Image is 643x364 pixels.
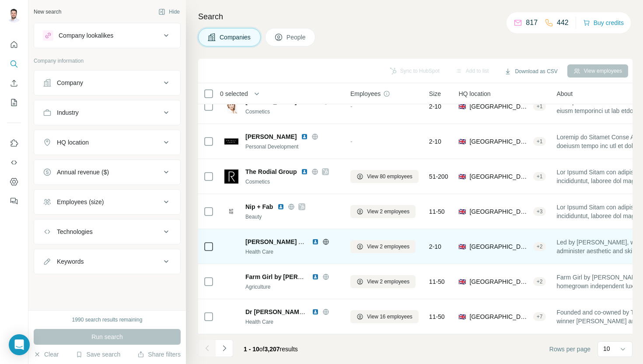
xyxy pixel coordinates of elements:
[72,316,143,324] div: 1990 search results remaining
[220,89,248,98] span: 0 selected
[245,108,340,116] div: Cosmetics
[224,208,238,215] img: Logo of Nip + Fab
[198,11,633,23] h4: Search
[245,308,371,315] span: Dr [PERSON_NAME] Cosmetic Skin Clinics
[549,345,591,353] span: Rows per page
[34,102,180,123] button: Industry
[57,78,83,87] div: Company
[224,275,238,289] img: Logo of Farm Girl by Sarah-Jane
[469,137,529,146] span: [GEOGRAPHIC_DATA], [GEOGRAPHIC_DATA], [GEOGRAPHIC_DATA]
[220,33,252,42] span: Companies
[533,278,546,286] div: + 2
[556,89,573,98] span: About
[7,135,21,151] button: Use Surfe on LinkedIn
[34,251,180,272] button: Keywords
[367,208,409,216] span: View 2 employees
[245,132,297,141] span: [PERSON_NAME]
[429,172,448,181] span: 51-200
[57,138,89,147] div: HQ location
[469,277,529,286] span: [GEOGRAPHIC_DATA], [GEOGRAPHIC_DATA]
[458,172,466,181] span: 🇬🇧
[245,318,340,326] div: Health Care
[367,313,412,321] span: View 16 employees
[603,344,610,353] p: 10
[57,227,93,236] div: Technologies
[367,243,409,251] span: View 2 employees
[224,170,238,184] img: Logo of The Rodial Group
[367,173,412,180] span: View 80 employees
[76,350,120,359] button: Save search
[557,18,569,28] p: 442
[429,102,441,111] span: 2-10
[583,17,624,29] button: Buy credits
[533,102,546,110] div: + 1
[287,33,307,42] span: People
[277,203,284,210] img: LinkedIn logo
[469,102,529,111] span: [GEOGRAPHIC_DATA], [GEOGRAPHIC_DATA], [GEOGRAPHIC_DATA]
[245,213,340,221] div: Beauty
[245,167,297,176] span: The Rodial Group
[526,18,538,28] p: 817
[350,310,419,323] button: View 16 employees
[245,238,329,245] span: [PERSON_NAME] AND Team
[458,277,466,286] span: 🇬🇧
[301,168,308,175] img: LinkedIn logo
[533,313,546,321] div: + 7
[245,283,340,291] div: Agriculture
[429,207,445,216] span: 11-50
[34,221,180,242] button: Technologies
[245,143,340,151] div: Personal Development
[34,350,59,359] button: Clear
[57,168,109,177] div: Annual revenue ($)
[265,346,280,353] span: 3,207
[34,8,61,16] div: New search
[469,207,529,216] span: [GEOGRAPHIC_DATA], [GEOGRAPHIC_DATA]
[7,75,21,91] button: Enrich CSV
[350,89,381,98] span: Employees
[458,207,466,216] span: 🇬🇧
[245,98,335,105] span: [PERSON_NAME] Consultancy
[458,89,490,98] span: HQ location
[34,57,181,65] p: Company information
[34,132,180,153] button: HQ location
[259,346,265,353] span: of
[429,277,445,286] span: 11-50
[245,202,273,211] span: Nip + Fab
[350,170,419,183] button: View 80 employees
[34,72,180,93] button: Company
[34,191,180,212] button: Employees (size)
[533,173,546,180] div: + 1
[245,248,340,256] div: Health Care
[7,95,21,110] button: My lists
[498,65,563,78] button: Download as CSV
[34,25,180,46] button: Company lookalikes
[429,89,441,98] span: Size
[224,99,238,113] img: Logo of Lisa Padmore Consultancy
[7,193,21,209] button: Feedback
[244,346,298,353] span: results
[469,312,529,321] span: [GEOGRAPHIC_DATA], [GEOGRAPHIC_DATA], [GEOGRAPHIC_DATA]
[301,133,308,140] img: LinkedIn logo
[350,103,353,110] span: -
[9,334,30,355] div: Open Intercom Messenger
[350,205,416,218] button: View 2 employees
[458,102,466,111] span: 🇬🇧
[429,242,441,251] span: 2-10
[350,240,416,253] button: View 2 employees
[350,275,416,288] button: View 2 employees
[244,346,259,353] span: 1 - 10
[245,273,335,280] span: Farm Girl by [PERSON_NAME]
[57,198,104,206] div: Employees (size)
[224,240,238,254] img: Logo of Dr Sophie Shotter AND Team
[429,312,445,321] span: 11-50
[429,137,441,146] span: 2-10
[224,134,238,148] img: Logo of Abigail James
[224,310,238,324] img: Logo of Dr Leah Cosmetic Skin Clinics
[57,257,84,266] div: Keywords
[312,238,319,245] img: LinkedIn logo
[458,312,466,321] span: 🇬🇧
[7,155,21,170] button: Use Surfe API
[245,178,340,186] div: Cosmetics
[458,137,466,146] span: 🇬🇧
[312,273,319,280] img: LinkedIn logo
